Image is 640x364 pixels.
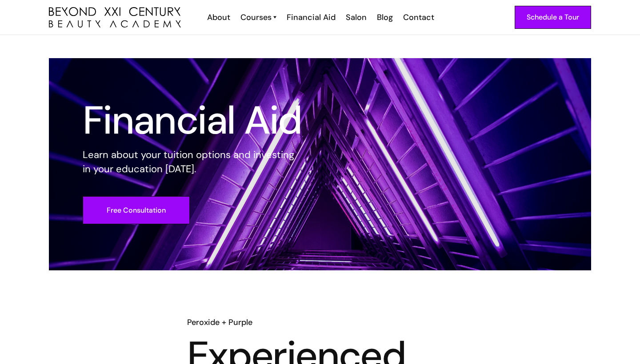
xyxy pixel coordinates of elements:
[371,12,397,23] a: Blog
[240,12,276,23] a: Courses
[49,7,181,28] img: beyond 21st century beauty academy logo
[377,12,393,23] div: Blog
[240,12,272,23] div: Courses
[83,196,190,224] a: Free Consultation
[187,317,453,328] h6: Peroxide + Purple
[340,12,371,23] a: Salon
[527,12,579,23] div: Schedule a Tour
[207,12,230,23] div: About
[287,12,336,23] div: Financial Aid
[397,12,439,23] a: Contact
[403,12,434,23] div: Contact
[346,12,367,23] div: Salon
[83,148,302,176] p: Learn about your tuition options and investing in your education [DATE].
[49,7,181,28] a: home
[281,12,340,23] a: Financial Aid
[515,6,591,29] a: Schedule a Tour
[201,12,235,23] a: About
[83,104,302,136] h1: Financial Aid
